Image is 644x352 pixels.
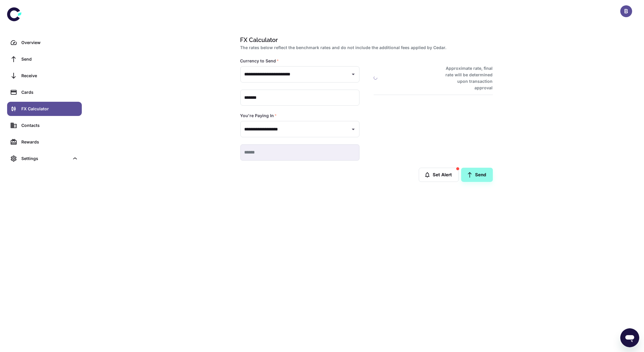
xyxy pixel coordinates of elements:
[620,5,632,17] button: B
[7,151,82,166] div: Settings
[7,135,82,149] a: Rewards
[461,168,493,182] a: Send
[439,65,493,91] h6: Approximate rate, final rate will be determined upon transaction approval
[240,113,277,119] label: You're Paying In
[21,139,78,145] div: Rewards
[7,118,82,133] a: Contacts
[7,85,82,99] a: Cards
[240,35,490,44] h1: FX Calculator
[21,89,78,96] div: Cards
[21,122,78,129] div: Contacts
[21,155,69,162] div: Settings
[7,52,82,66] a: Send
[349,70,357,78] button: Open
[419,168,459,182] button: Set Alert
[240,58,279,64] label: Currency to Send
[21,39,78,46] div: Overview
[7,102,82,116] a: FX Calculator
[21,106,78,112] div: FX Calculator
[620,328,639,347] iframe: Button to launch messaging window
[7,35,82,50] a: Overview
[21,56,78,62] div: Send
[349,125,357,133] button: Open
[21,72,78,79] div: Receive
[7,69,82,83] a: Receive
